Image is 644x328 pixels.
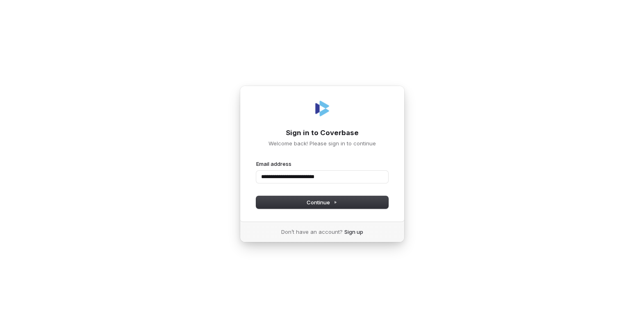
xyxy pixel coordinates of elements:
[256,160,291,167] label: Email address
[256,128,388,138] h1: Sign in to Coverbase
[307,199,337,206] span: Continue
[312,99,332,118] img: Coverbase
[344,228,363,235] a: Sign up
[281,228,343,235] span: Don’t have an account?
[256,196,388,208] button: Continue
[256,140,388,147] p: Welcome back! Please sign in to continue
